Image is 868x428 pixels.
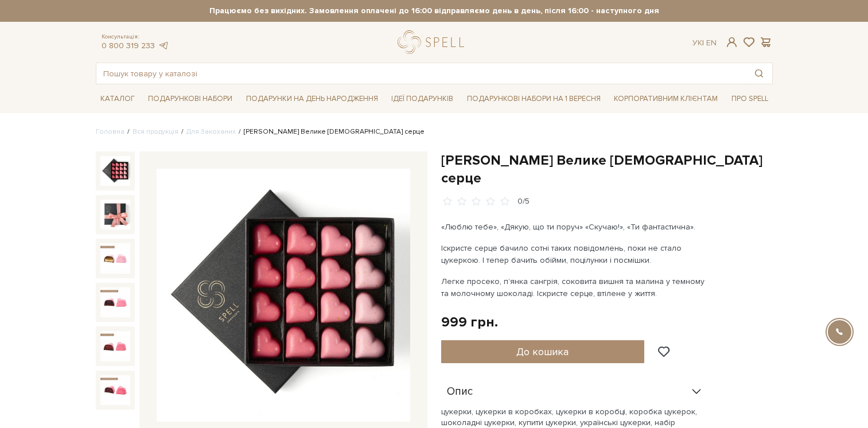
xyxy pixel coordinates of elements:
[462,89,605,108] a: Подарункові набори на 1 Вересня
[157,169,410,422] img: Сет цукерок Велике іскристе серце
[102,41,155,50] a: 0 800 319 233
[441,313,498,331] div: 999 грн.
[236,127,425,137] li: [PERSON_NAME] Велике [DEMOGRAPHIC_DATA] серце
[186,127,236,136] a: Для Закоханих
[441,275,710,299] p: Легке просеко, п’янка сангрія, соковита вишня та малина у темному та молочному шоколаді. Іскристе...
[516,345,569,358] span: До кошика
[100,375,130,405] img: Сет цукерок Велике іскристе серце
[702,38,704,48] span: |
[133,127,178,136] a: Вся продукція
[398,30,469,54] a: logo
[96,6,773,16] strong: Працюємо без вихідних. Замовлення оплачені до 16:00 відправляємо день в день, після 16:00 - насту...
[441,151,773,187] h1: [PERSON_NAME] Велике [DEMOGRAPHIC_DATA] серце
[100,331,130,361] img: Сет цукерок Велике іскристе серце
[100,287,130,317] img: Сет цукерок Велике іскристе серце
[96,127,124,136] a: Головна
[517,196,530,207] div: 0/5
[100,200,130,229] img: Сет цукерок Велике іскристе серце
[100,156,130,186] img: Сет цукерок Велике іскристе серце
[96,63,746,84] input: Пошук товару у каталозі
[158,41,169,50] a: telegram
[441,340,645,363] button: До кошика
[441,221,710,233] p: «Люблю тебе», «Дякую, що ти поруч» «Скучаю!», «Ти фантастична».
[96,90,139,108] a: Каталог
[441,242,710,266] p: Іскристе серце бачило сотні таких повідомлень, поки не стало цукеркою. І тепер бачить обійми, поц...
[692,38,717,48] div: Ук
[242,90,383,108] a: Подарунки на День народження
[746,63,772,84] button: Пошук товару у каталозі
[447,387,473,397] span: Опис
[102,33,169,41] span: Консультація:
[143,90,237,108] a: Подарункові набори
[706,38,717,48] a: En
[727,90,773,108] a: Про Spell
[100,243,130,273] img: Сет цукерок Велике іскристе серце
[387,90,458,108] a: Ідеї подарунків
[609,89,722,108] a: Корпоративним клієнтам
